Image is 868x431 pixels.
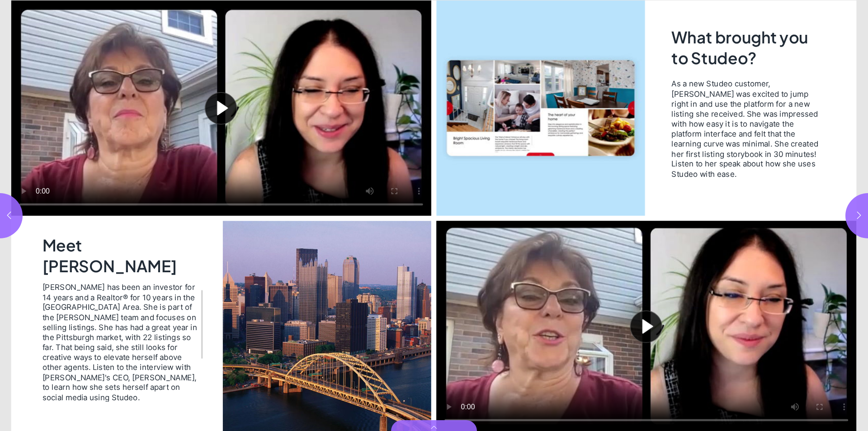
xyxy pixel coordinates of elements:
h2: Meet [PERSON_NAME] [42,235,201,274]
h2: What brought you to Studeo? [671,27,825,70]
span: As a new Studeo customer, [PERSON_NAME] was excited to jump right in and use the platform for a n... [671,79,822,179]
span: [PERSON_NAME] has been an investor for 14 years and a Realtor® for 10 years in the [GEOGRAPHIC_DA... [42,282,199,402]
